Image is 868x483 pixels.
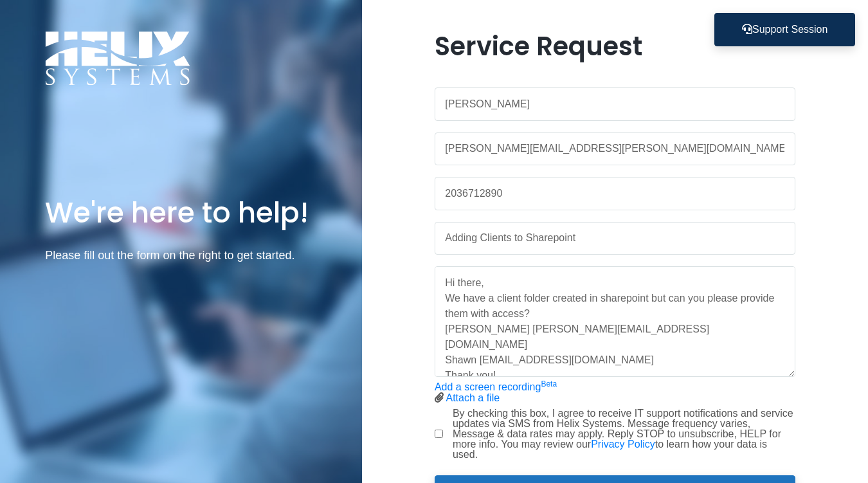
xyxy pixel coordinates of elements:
input: Phone Number [435,177,795,210]
input: Subject [435,222,795,255]
input: Work Email [435,132,795,166]
label: By checking this box, I agree to receive IT support notifications and service updates via SMS fro... [453,408,795,460]
a: Privacy Policy [591,439,655,450]
h1: We're here to help! [45,194,316,231]
img: Logo [45,31,190,86]
a: Attach a file [446,392,500,403]
h1: Service Request [435,31,795,62]
p: Please fill out the form on the right to get started. [45,246,316,265]
input: Name [435,87,795,121]
sup: Beta [541,379,557,388]
a: Add a screen recordingBeta [435,381,557,392]
button: Support Session [714,13,855,46]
